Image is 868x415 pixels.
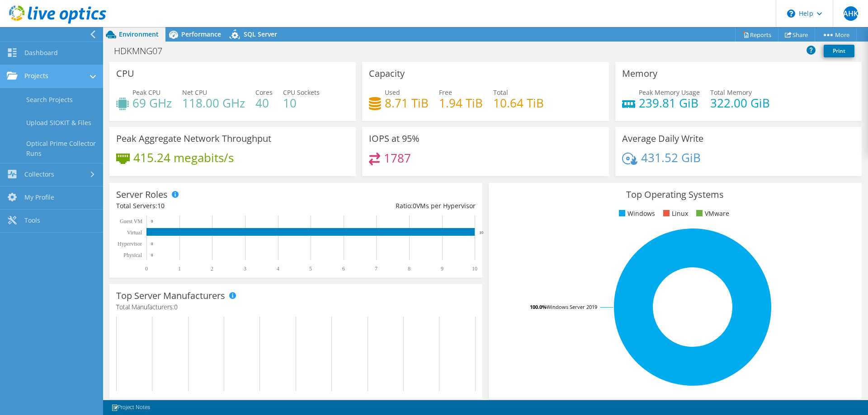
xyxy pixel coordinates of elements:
[787,9,795,18] svg: \n
[116,201,296,211] div: Total Servers:
[641,153,701,163] h4: 431.52 GiB
[182,98,245,108] h4: 118.00 GHz
[116,291,225,301] h3: Top Server Manufacturers
[182,88,207,97] span: Net CPU
[493,88,508,97] span: Total
[384,153,411,163] h4: 1787
[472,266,477,272] text: 10
[385,88,400,97] span: Used
[178,266,181,272] text: 1
[157,201,165,210] span: 10
[116,302,476,312] h4: Total Manufacturers:
[283,98,320,108] h4: 10
[283,88,320,97] span: CPU Sockets
[710,98,770,108] h4: 322.00 GiB
[778,28,815,42] a: Share
[375,266,377,272] text: 7
[661,209,688,219] li: Linux
[151,242,153,246] text: 0
[622,69,657,79] h3: Memory
[547,303,597,310] tspan: Windows Server 2019
[617,209,655,219] li: Windows
[441,266,443,272] text: 9
[116,190,168,200] h3: Server Roles
[133,153,234,163] h4: 415.24 megabits/s
[309,266,312,272] text: 5
[694,209,729,219] li: VMware
[118,241,142,247] text: Hypervisor
[132,98,172,108] h4: 69 GHz
[495,190,855,200] h3: Top Operating Systems
[255,98,273,108] h4: 40
[413,201,416,210] span: 0
[369,134,420,144] h3: IOPS at 95%
[824,45,854,57] a: Print
[385,98,429,108] h4: 8.71 TiB
[639,88,700,97] span: Peak Memory Usage
[127,229,142,236] text: Virtual
[110,46,176,56] h1: HDKMNG07
[735,28,778,42] a: Reports
[408,266,410,272] text: 8
[211,266,213,272] text: 2
[116,69,134,79] h3: CPU
[844,6,858,21] span: AHK
[439,98,483,108] h4: 1.94 TiB
[151,219,153,224] text: 0
[116,134,271,144] h3: Peak Aggregate Network Throughput
[244,266,246,272] text: 3
[296,201,475,211] div: Ratio: VMs per Hypervisor
[145,266,148,272] text: 0
[119,30,159,38] span: Environment
[244,30,277,38] span: SQL Server
[120,218,142,224] text: Guest VM
[277,266,279,272] text: 4
[439,88,452,97] span: Free
[479,230,484,235] text: 10
[815,28,857,42] a: More
[105,402,156,413] a: Project Notes
[123,252,142,258] text: Physical
[151,253,153,257] text: 0
[342,266,345,272] text: 6
[530,303,547,310] tspan: 100.0%
[710,88,752,97] span: Total Memory
[132,88,160,97] span: Peak CPU
[369,69,405,79] h3: Capacity
[181,30,221,38] span: Performance
[255,88,273,97] span: Cores
[493,98,544,108] h4: 10.64 TiB
[174,303,178,311] span: 0
[622,134,703,144] h3: Average Daily Write
[639,98,700,108] h4: 239.81 GiB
